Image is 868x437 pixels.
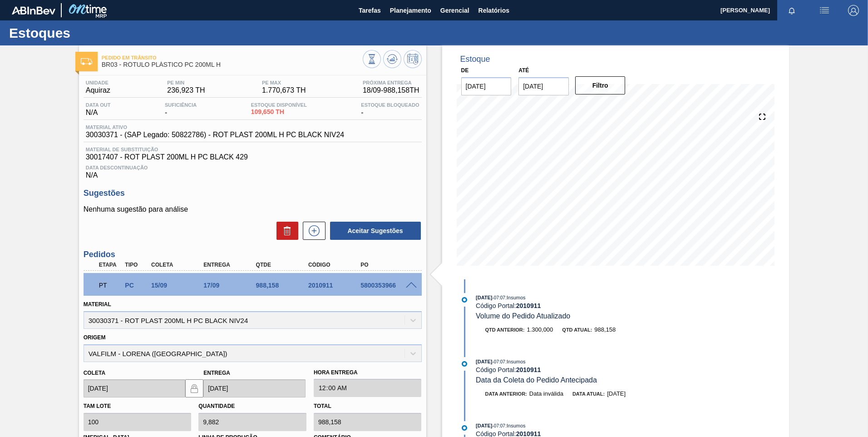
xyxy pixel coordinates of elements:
[84,102,113,117] div: N/A
[476,359,492,364] span: [DATE]
[9,28,170,38] h1: Estoques
[462,361,467,367] img: atual
[529,390,563,397] span: Data inválida
[84,379,186,397] input: dd/mm/yyyy
[516,302,541,309] strong: 2010911
[84,403,111,409] label: Tam lote
[594,326,616,333] span: 988,158
[359,102,421,117] div: -
[201,282,260,289] div: 17/09/2025
[102,61,363,68] span: BR03 - RÓTULO PLÁSTICO PC 200ML H
[848,5,859,16] img: Logout
[201,262,260,268] div: Entrega
[358,262,417,268] div: PO
[518,77,569,95] input: dd/mm/yyyy
[363,80,419,85] span: Próxima Entrega
[167,80,205,85] span: PE MIN
[363,50,381,68] button: Visão Geral dos Estoques
[86,165,419,170] span: Data Descontinuação
[505,423,526,428] span: : Insumos
[149,282,207,289] div: 15/09/2025
[819,5,830,16] img: userActions
[607,390,626,397] span: [DATE]
[81,58,92,65] img: Ícone
[86,147,419,152] span: Material de Substituição
[163,102,199,117] div: -
[123,262,150,268] div: Tipo
[198,403,235,409] label: Quantidade
[505,359,526,364] span: : Insumos
[777,4,806,17] button: Notificações
[361,102,419,108] span: Estoque Bloqueado
[203,370,230,376] label: Entrega
[462,425,467,431] img: atual
[485,327,525,333] span: Qtd anterior:
[84,301,111,308] label: Material
[86,102,111,108] span: Data out
[476,366,691,373] div: Código Portal:
[572,391,605,397] span: Data atual:
[505,295,526,300] span: : Insumos
[84,250,422,259] h3: Pedidos
[493,423,505,428] span: - 07:07
[476,376,597,384] span: Data da Coleta do Pedido Antecipada
[575,76,626,94] button: Filtro
[363,86,419,94] span: 18/09 - 988,158 TH
[476,312,570,320] span: Volume do Pedido Atualizado
[440,5,469,16] span: Gerencial
[86,80,110,85] span: Unidade
[254,262,312,268] div: Qtde
[272,222,298,240] div: Excluir Sugestões
[86,124,345,130] span: Material ativo
[262,86,306,94] span: 1.770,673 TH
[478,5,509,16] span: Relatórios
[476,302,691,309] div: Código Portal:
[518,67,529,74] label: Até
[306,282,365,289] div: 2010911
[359,5,381,16] span: Tarefas
[562,327,592,333] span: Qtd atual:
[325,221,422,241] div: Aceitar Sugestões
[462,297,467,303] img: atual
[476,295,492,300] span: [DATE]
[476,423,492,428] span: [DATE]
[84,189,422,198] h3: Sugestões
[185,379,203,397] button: locked
[383,50,401,68] button: Atualizar Gráfico
[97,275,124,295] div: Pedido em Trânsito
[461,67,469,74] label: De
[123,282,150,289] div: Pedido de Compra
[493,295,505,300] span: - 07:07
[262,80,306,85] span: PE MAX
[12,6,55,15] img: TNhmsLtSVTkK8tSr43FrP2fwEKptu5GPRR3wAAAABJRU5ErkJggg==
[203,379,306,397] input: dd/mm/yyyy
[516,366,541,373] strong: 2010911
[189,383,200,394] img: locked
[99,282,122,289] p: PT
[149,262,207,268] div: Coleta
[102,55,363,60] span: Pedido em Trânsito
[390,5,431,16] span: Planejamento
[84,334,106,341] label: Origem
[493,359,505,364] span: - 07:07
[86,131,345,139] span: 30030371 - (SAP Legado: 50822786) - ROT PLAST 200ML H PC BLACK NIV24
[84,161,422,179] div: N/A
[358,282,417,289] div: 5800353966
[460,55,490,64] div: Estoque
[86,86,110,94] span: Aquiraz
[86,153,419,161] span: 30017407 - ROT PLAST 200ML H PC BLACK 429
[165,102,197,108] span: Suficiência
[527,326,553,333] span: 1.300,000
[314,403,331,409] label: Total
[461,77,512,95] input: dd/mm/yyyy
[306,262,365,268] div: Código
[485,391,527,397] span: Data anterior:
[97,262,124,268] div: Etapa
[404,50,422,68] button: Programar Estoque
[314,366,422,379] label: Hora Entrega
[251,102,307,108] span: Estoque Disponível
[251,109,307,115] span: 109,650 TH
[298,222,325,240] div: Nova sugestão
[330,222,421,240] button: Aceitar Sugestões
[84,205,422,214] p: Nenhuma sugestão para análise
